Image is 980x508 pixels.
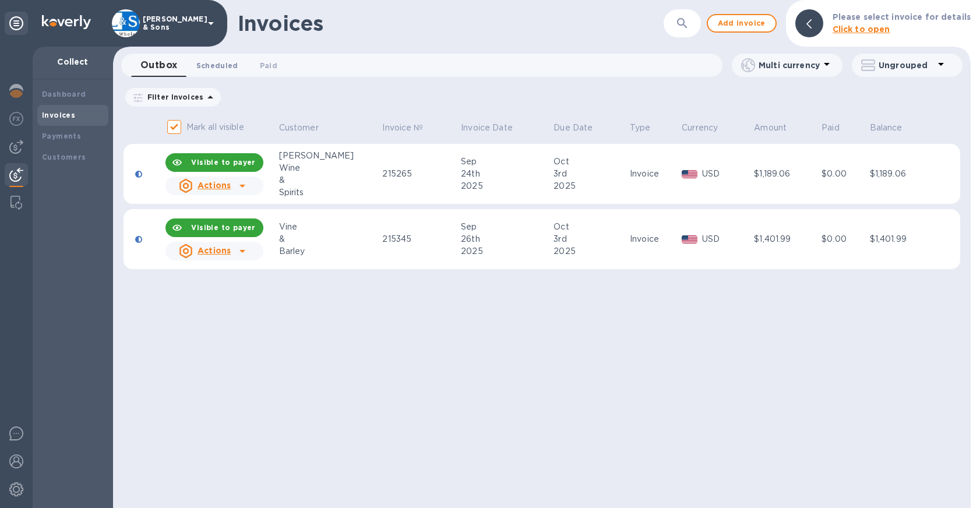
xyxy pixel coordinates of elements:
[870,168,934,180] div: $1,189.06
[630,233,678,245] div: Invoice
[143,92,203,102] p: Filter Invoices
[279,245,379,257] div: Barley
[5,12,28,35] div: Unpin categories
[630,168,678,180] div: Invoice
[822,168,866,180] div: $0.00
[461,245,550,257] div: 2025
[682,235,697,244] img: USD
[42,111,75,119] b: Invoices
[42,90,86,98] b: Dashboard
[186,121,244,133] p: Mark all visible
[870,233,934,245] div: $1,401.99
[554,221,626,233] div: Oct
[382,233,457,245] div: 215345
[140,57,178,73] span: Outbox
[198,181,231,190] u: Actions
[822,122,840,134] p: Paid
[461,122,528,134] span: Invoice Date
[682,170,697,178] img: USD
[833,24,890,34] b: Click to open
[759,59,820,71] p: Multi currency
[554,245,626,257] div: 2025
[822,233,866,245] div: $0.00
[198,246,231,255] u: Actions
[260,59,277,72] span: Paid
[702,233,751,245] p: USD
[191,158,255,167] b: Visible to payer
[382,168,457,180] div: 215265
[870,122,903,134] p: Balance
[554,122,593,134] p: Due Date
[879,59,934,71] p: Ungrouped
[630,122,666,134] span: Type
[143,15,201,31] p: [PERSON_NAME] & Sons
[279,233,379,245] div: &
[279,174,379,186] div: &
[382,122,423,134] p: Invoice №
[42,132,81,140] b: Payments
[238,11,323,36] h1: Invoices
[279,186,379,199] div: Spirits
[196,59,238,72] span: Scheduled
[870,122,918,134] span: Balance
[833,12,971,22] b: Please select invoice for details
[682,122,733,134] span: Currency
[682,122,718,134] p: Currency
[554,156,626,168] div: Oct
[42,153,86,161] b: Customers
[554,122,608,134] span: Due Date
[461,168,550,180] div: 24th
[42,15,91,29] img: Logo
[754,168,818,180] div: $1,189.06
[754,122,802,134] span: Amount
[461,221,550,233] div: Sep
[9,112,23,126] img: Foreign exchange
[554,180,626,192] div: 2025
[191,223,255,232] b: Visible to payer
[461,180,550,192] div: 2025
[630,122,651,134] p: Type
[554,233,626,245] div: 3rd
[717,16,766,30] span: Add invoice
[382,122,438,134] span: Invoice №
[279,221,379,233] div: Vine
[461,122,513,134] p: Invoice Date
[279,162,379,174] div: Wine
[822,122,855,134] span: Paid
[279,150,379,162] div: [PERSON_NAME]
[461,233,550,245] div: 26th
[42,56,104,68] p: Collect
[279,122,334,134] span: Customer
[707,14,777,33] button: Add invoice
[754,233,818,245] div: $1,401.99
[702,168,751,180] p: USD
[554,168,626,180] div: 3rd
[754,122,787,134] p: Amount
[461,156,550,168] div: Sep
[279,122,319,134] p: Customer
